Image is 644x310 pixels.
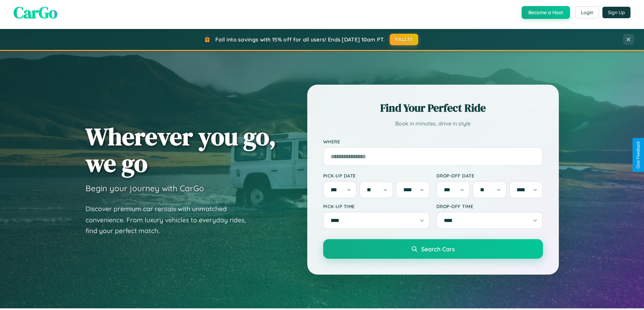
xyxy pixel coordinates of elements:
label: Where [323,139,543,144]
button: Login [575,6,599,19]
h3: Begin your journey with CarGo [86,183,204,193]
label: Drop-off Date [436,173,543,178]
button: Sign Up [602,7,630,18]
button: Become a Host [522,6,570,19]
label: Pick-up Date [323,173,430,178]
p: Book in minutes, drive in style [323,119,543,129]
span: Search Cars [421,245,455,253]
p: Discover premium car rentals with unmatched convenience. From luxury vehicles to everyday rides, ... [86,203,255,236]
label: Drop-off Time [436,203,543,209]
button: Search Cars [323,239,543,259]
button: FALL15 [390,34,418,45]
span: Fall into savings with 15% off for all users! Ends [DATE] 10am PT. [215,36,385,43]
span: CarGo [14,1,57,24]
h1: Wherever you go, we go [86,123,276,176]
h2: Find Your Perfect Ride [323,101,543,115]
div: Give Feedback [636,141,641,169]
label: Pick-up Time [323,203,430,209]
